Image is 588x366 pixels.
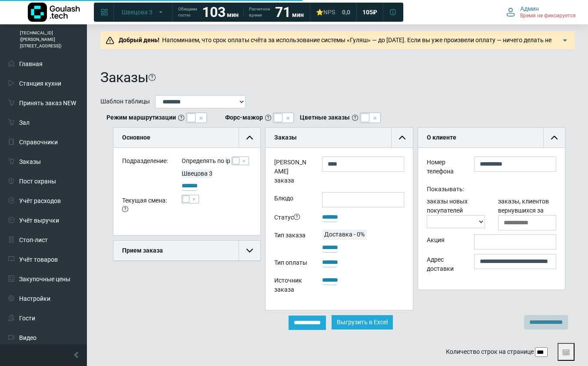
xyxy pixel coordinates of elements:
[311,4,355,20] a: ⭐NPS 0,0
[116,5,169,19] button: Швецова 3
[275,4,291,20] strong: 71
[268,192,315,207] label: Блюдо
[322,231,367,238] span: Доставка - 0%
[492,197,563,230] div: заказы, клиентов вернувшихся за
[268,212,315,225] div: Статус
[227,11,239,18] span: мин
[362,8,373,16] span: 105
[501,3,581,21] button: Админ Время не фиксируется
[119,37,159,43] b: Добрый день!
[332,315,393,329] : Выгрузить в Excel
[122,247,163,254] b: Прием заказа
[520,13,576,20] span: Время не фиксируется
[420,254,468,276] div: Адрес доставки
[106,113,176,122] b: Режим маршрутизации
[373,8,377,16] span: ₽
[178,6,197,18] span: Обещаем гостю
[300,113,350,122] b: Цветные заказы
[268,257,315,270] div: Тип оплаты
[323,9,335,16] span: NPS
[446,347,534,356] label: Количество строк на странице
[173,4,309,20] a: Обещаем гостю 103 мин Расчетное время 71 мин
[106,36,114,45] img: Предупреждение
[420,156,468,179] div: Номер телефона
[520,5,539,13] span: Админ
[420,197,492,230] div: заказы новых покупателей
[28,3,80,22] img: Логотип компании Goulash.tech
[122,134,150,141] b: Основное
[268,156,315,188] label: [PERSON_NAME] заказа
[268,275,315,297] div: Источник заказа
[357,4,382,20] a: 105 ₽
[292,11,304,18] span: мин
[116,37,558,53] span: Напоминаем, что срок оплаты счёта за использование системы «Гуляш» — до [DATE]. Если вы уже произ...
[316,8,335,16] div: ⭐
[122,8,153,16] span: Швецова 3
[342,8,350,16] span: 0,0
[246,247,253,254] img: collapse
[100,69,149,86] h1: Заказы
[116,156,175,169] div: Подразделение:
[202,4,226,20] strong: 103
[420,234,468,250] div: Акция
[182,170,213,177] span: Швецова 3
[268,230,315,253] div: Тип заказа
[182,156,230,166] label: Определять по ip
[246,134,253,141] img: collapse
[551,134,558,141] img: collapse
[225,113,263,122] b: Форс-мажор
[420,183,563,196] div: Показывать:
[399,134,405,141] img: collapse
[116,195,175,217] div: Текущая смена:
[249,6,270,18] span: Расчетное время
[561,36,569,45] img: Подробнее
[427,134,456,141] b: О клиенте
[274,134,297,141] b: Заказы
[100,97,150,106] label: Шаблон таблицы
